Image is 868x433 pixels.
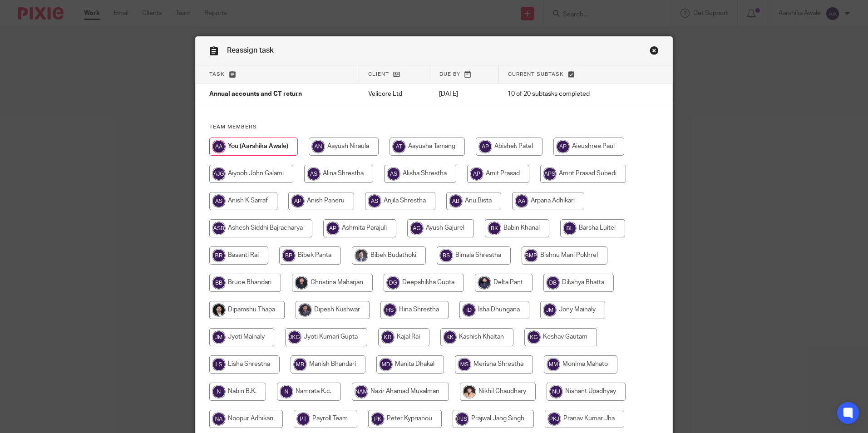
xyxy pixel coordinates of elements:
span: Current subtask [508,72,564,77]
span: Due by [439,72,460,77]
a: Close this dialog window [650,46,659,58]
span: Reassign task [227,47,274,54]
p: [DATE] [439,89,489,98]
td: 10 of 20 subtasks completed [498,84,635,105]
h4: Team members [209,123,659,131]
span: Client [368,72,389,77]
span: Annual accounts and CT return [209,91,302,98]
span: Task [209,72,225,77]
p: Velicore Ltd [368,89,421,98]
